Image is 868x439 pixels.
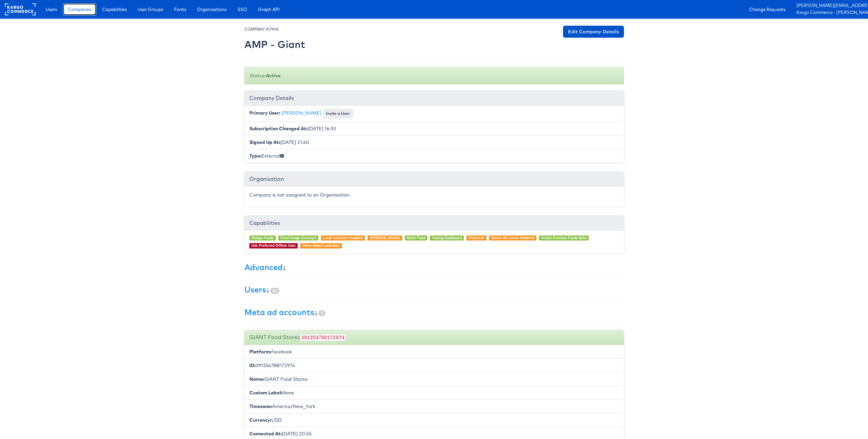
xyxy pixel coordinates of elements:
[249,417,271,423] b: Currency:
[468,235,484,240] a: Pinterest
[232,3,252,15] a: SSO
[244,122,624,136] li: [DATE] 16:33
[244,386,624,400] li: None
[249,390,282,396] b: Custom Label:
[432,235,462,240] a: Pacing Dashboard
[280,153,284,159] span: Internal (staff) or External (client)
[244,27,278,32] small: COMPANY #2948
[244,330,624,345] div: GIANT Food Stores
[251,235,274,240] a: Design Feeds
[244,285,624,294] h3: ↓
[270,288,279,294] span: 42
[318,310,325,316] span: 3
[541,235,587,240] a: Smart Preview Feeds Beta
[282,110,321,116] a: [PERSON_NAME]
[63,3,96,15] a: Companies
[244,262,283,272] a: Advanced
[174,6,186,13] span: Fonts
[244,67,624,84] div: Status:
[244,307,314,317] a: Meta ad accounts
[249,349,271,355] b: Platform:
[169,3,191,15] a: Fonts
[197,6,226,13] span: Organisations
[46,6,57,13] span: Users
[244,284,266,294] a: Users
[138,6,163,13] span: User Groups
[251,243,296,248] a: Use Preferred Offline User
[97,3,132,15] a: Capabilities
[244,308,624,316] h3: ↓
[41,3,62,15] a: Users
[491,235,534,240] a: Select All Limits Disabled
[102,6,127,13] span: Capabilities
[244,39,305,50] h2: AMP - Giant
[302,243,340,248] a: Value Based Lookalike
[244,172,624,187] div: Organisation
[323,109,353,118] button: Invite a User
[249,139,280,145] b: Signed Up At:
[244,358,624,372] li: 391354788172974
[563,26,624,38] a: Edit Company Details
[237,6,247,13] span: SSO
[249,192,619,198] p: Company is not assigned to an Organisation
[249,153,261,159] b: Type:
[244,216,624,230] div: Capabilities
[744,3,790,15] a: Change Requests
[300,334,346,341] code: 391354788172974
[249,110,280,116] b: Primary User:
[796,9,863,16] a: Kargo Commerce - [PERSON_NAME]
[323,235,363,240] a: Local Inventory Enabled
[258,6,280,13] span: Graph API
[280,235,316,240] a: Feed Image Overlays
[244,263,624,271] h3: ↓
[249,362,256,368] b: ID:
[244,91,624,106] div: Company Details
[244,149,624,163] li: External
[249,403,272,409] b: Timezone:
[68,6,91,13] span: Companies
[266,73,281,79] b: Active
[244,135,624,149] li: [DATE] 21:40
[244,399,624,413] li: America/New_York
[192,3,231,15] a: Organisations
[407,235,425,240] a: Multi Feed
[249,126,308,132] b: Subscription Changed At:
[249,376,264,382] b: Name:
[370,235,400,240] a: [PERSON_NAME]
[253,3,285,15] a: Graph API
[249,431,282,437] b: Connected At:
[796,2,863,9] a: [PERSON_NAME][EMAIL_ADDRESS][PERSON_NAME][DOMAIN_NAME]
[133,3,168,15] a: User Groups
[244,372,624,386] li: GIANT Food Stores
[244,345,624,359] li: facebook
[244,413,624,427] li: USD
